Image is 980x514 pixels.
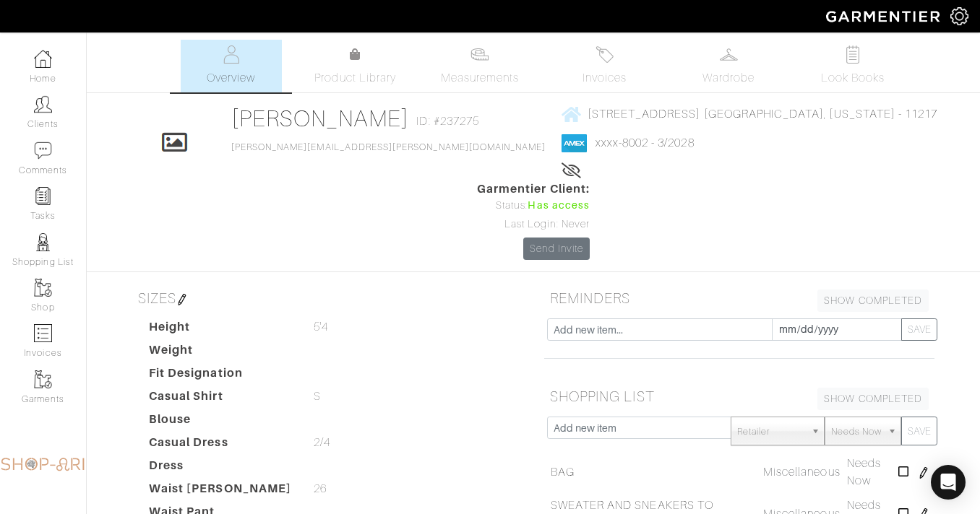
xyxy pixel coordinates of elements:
[547,318,773,341] input: Add new item...
[34,50,52,68] img: dashboard-icon-dbcd8f5a0b271acd01030246c82b418ddd0df26cd7fceb0bd07c9910d44c42f6.png
[596,136,695,149] a: xxxx-8002 - 3/2028
[819,4,950,29] img: garmentier-logo-header-white-b43fb05a5012e4ada735d5af1a66efaba907eab6374d6393d1fbf88cb4ef424d.png
[314,434,330,451] span: 2/4
[562,134,587,152] img: american_express-1200034d2e149cdf2cc7894a33a747db654cf6f8355cb502592f1d228b2ac700.png
[34,370,52,388] img: garments-icon-b7da505a4dc4fd61783c78ac3ca0ef83fa9d6f193b1c9dc38574b1d14d53ca28.png
[950,7,968,25] img: gear-icon-white-bd11855cb880d31180b6d7d6211b90ccbf57a29d726f0c71d8c61bd08dd39cc2.png
[802,40,903,92] a: Look Books
[544,284,934,313] h5: REMINDERS
[763,466,841,479] span: Miscellaneous
[132,284,523,313] h5: SIZES
[847,457,881,487] span: Needs Now
[222,45,240,64] img: basicinfo-40fd8af6dae0f16599ec9e87c0ef1c0a1fdea2edbe929e3d69a839185d80c458.svg
[931,465,966,500] div: Open Intercom Messenger
[34,141,52,160] img: comment-icon-a0a6a9ef722e966f86d9cbdc48e553b5cf19dbc54f86b18d962a5391bc8f6eb6.png
[831,417,882,446] span: Needs Now
[528,198,590,214] span: Has access
[305,46,406,87] a: Product Library
[138,388,303,411] dt: Casual Shirt
[554,40,655,92] a: Invoices
[429,40,531,92] a: Measurements
[678,40,779,92] a: Wardrobe
[416,113,479,130] span: ID: #237275
[231,105,410,131] a: [PERSON_NAME]
[477,217,590,232] div: Last Login: Never
[470,45,489,64] img: measurements-466bbee1fd09ba9460f595b01e5d73f9e2bff037440d3c8f018324cb6cdf7a4a.svg
[138,434,303,457] dt: Casual Dress
[138,411,303,434] dt: Blouse
[918,467,929,479] img: pen-cf24a1663064a2ec1b9c1bd2387e9de7a2fa800b781884d57f21acf72779bad2.png
[720,45,738,64] img: wardrobe-487a4870c1b7c33e795ec22d11cfc2ed9d08956e64fb3008fe2437562e282088.svg
[477,198,590,214] div: Status:
[523,238,590,260] a: Send Invite
[544,382,934,411] h5: SHOPPING LIST
[821,69,885,87] span: Look Books
[551,463,575,481] a: BAG
[441,69,520,87] span: Measurements
[176,294,188,305] img: pen-cf24a1663064a2ec1b9c1bd2387e9de7a2fa800b781884d57f21acf72779bad2.png
[314,318,328,336] span: 5'4
[34,233,52,251] img: stylists-icon-eb353228a002819b7ec25b43dbf5f0378dd9e0616d9560372ff212230b889e62.png
[817,289,929,312] a: SHOW COMPLETED
[314,69,396,87] span: Product Library
[596,45,614,64] img: orders-27d20c2124de7fd6de4e0e44c1d41de31381a507db9b33961299e4e07d508b8c.svg
[34,95,52,113] img: clients-icon-6bae9207a08558b7cb47a8932f037763ab4055f8c8b6bfacd5dc20c3e0201464.png
[314,388,321,405] span: S
[901,417,937,445] button: SAVE
[702,69,755,87] span: Wardrobe
[138,457,303,480] dt: Dress
[138,341,303,365] dt: Weight
[844,45,862,64] img: todo-9ac3debb85659649dc8f770b8b6100bb5dab4b48dedcbae339e5042a72dfd3cc.svg
[207,69,255,87] span: Overview
[181,40,282,92] a: Overview
[138,318,303,341] dt: Height
[138,480,303,503] dt: Waist [PERSON_NAME]
[901,318,937,341] button: SAVE
[562,105,938,123] a: [STREET_ADDRESS] [GEOGRAPHIC_DATA], [US_STATE] - 11217
[34,279,52,297] img: garments-icon-b7da505a4dc4fd61783c78ac3ca0ef83fa9d6f193b1c9dc38574b1d14d53ca28.png
[314,480,327,497] span: 26
[737,417,805,446] span: Retailer
[588,108,938,121] span: [STREET_ADDRESS] [GEOGRAPHIC_DATA], [US_STATE] - 11217
[477,180,590,198] span: Garmentier Client:
[231,142,546,152] a: [PERSON_NAME][EMAIL_ADDRESS][PERSON_NAME][DOMAIN_NAME]
[138,365,303,388] dt: Fit Designation
[817,388,929,410] a: SHOW COMPLETED
[547,417,731,439] input: Add new item
[34,324,52,342] img: orders-icon-0abe47150d42831381b5fb84f609e132dff9fe21cb692f30cb5eec754e2cba89.png
[583,69,627,87] span: Invoices
[34,187,52,205] img: reminder-icon-8004d30b9f0a5d33ae49ab947aed9ed385cf756f9e5892f1edd6e32f2345188e.png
